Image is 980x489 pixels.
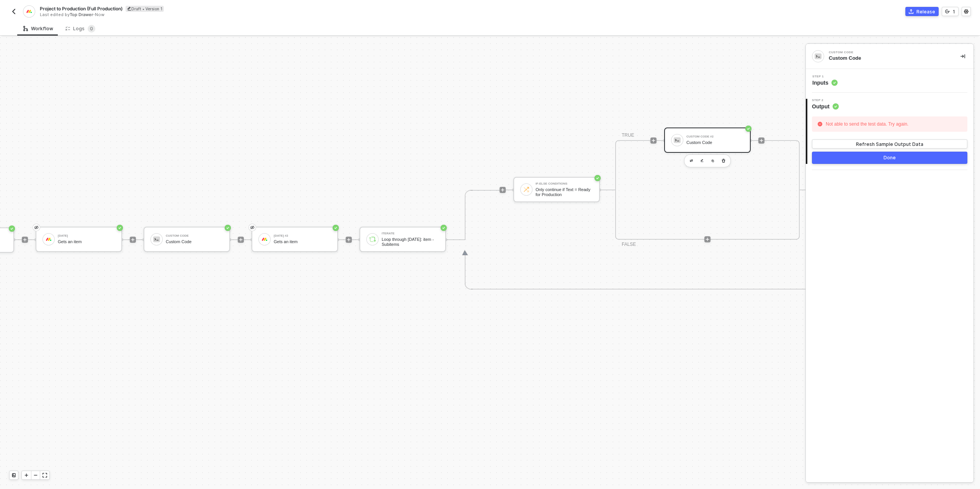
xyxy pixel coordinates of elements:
[131,237,135,242] span: icon-play
[622,132,634,139] div: TRUE
[818,122,822,126] span: minus-circle
[42,473,47,478] span: icon-expand
[829,55,948,62] div: Custom Code
[812,152,967,164] button: Done
[250,224,255,231] span: eye-invisible
[905,7,939,16] button: Release
[58,234,115,237] div: [DATE]
[261,236,268,243] img: icon
[622,241,636,248] div: FALSE
[23,26,53,32] div: Workflow
[812,103,839,110] span: Output
[942,7,959,16] button: 1
[686,135,744,138] div: Custom Code #2
[708,156,717,165] button: copy-block
[595,175,601,181] span: icon-success-page
[523,186,530,193] img: icon
[153,236,160,243] img: icon
[690,159,693,162] img: edit-cred
[916,8,935,15] div: Release
[9,7,18,16] button: back
[26,8,32,15] img: integration-icon
[687,156,696,165] button: edit-cred
[697,156,707,165] button: edit-cred
[441,225,447,231] span: icon-success-page
[45,236,52,243] img: icon
[686,140,744,145] div: Custom Code
[369,236,376,243] img: icon
[945,9,950,14] span: icon-versioning
[65,25,95,33] div: Logs
[117,225,123,231] span: icon-success-page
[166,234,223,237] div: Custom Code
[806,75,973,87] div: Step 1Inputs
[953,8,955,15] div: 1
[333,225,339,231] span: icon-success-page
[88,25,95,33] sup: 0
[40,5,122,12] span: Project to Production (Full Production)
[500,188,505,192] span: icon-play
[812,139,967,149] button: Refresh Sample Output Data
[815,53,822,60] img: integration-icon
[127,7,131,11] span: icon-edit
[536,187,593,197] div: Only continue if Text = Ready for Production
[701,159,704,162] img: edit-cred
[960,54,965,59] span: icon-collapse-right
[70,12,93,17] span: Top Drawer
[40,12,489,18] div: Last edited by - Now
[909,9,913,14] span: icon-commerce
[9,226,15,232] span: icon-success-page
[812,75,838,78] span: Step 1
[33,473,38,478] span: icon-minus
[126,6,164,12] div: Draft • Version 1
[884,155,896,161] div: Done
[11,8,17,15] img: back
[824,118,910,130] div: Not able to send the test data. Try again.
[806,99,973,164] div: Step 2Output Not able to send the test data. Try again.Refresh Sample Output DataDone
[711,159,714,162] img: copy-block
[382,232,439,235] div: Iterate
[829,51,944,54] div: Custom Code
[812,79,838,87] span: Inputs
[856,141,923,147] div: Refresh Sample Output Data
[674,137,681,144] img: icon
[34,224,39,231] span: eye-invisible
[58,239,115,244] div: Gets an item
[651,138,656,143] span: icon-play
[274,234,331,237] div: [DATE] #2
[382,237,439,247] div: Loop through [DATE]: item - Subitems
[166,239,223,244] div: Custom Code
[24,473,29,478] span: icon-play
[23,237,27,242] span: icon-play
[812,99,839,102] span: Step 2
[225,225,231,231] span: icon-success-page
[238,237,243,242] span: icon-play
[274,239,331,244] div: Gets an item
[759,138,764,143] span: icon-play
[536,182,593,185] div: If-Else Conditions
[964,9,969,14] span: icon-settings
[346,237,351,242] span: icon-play
[705,237,710,242] span: icon-play
[745,126,751,132] span: icon-success-page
